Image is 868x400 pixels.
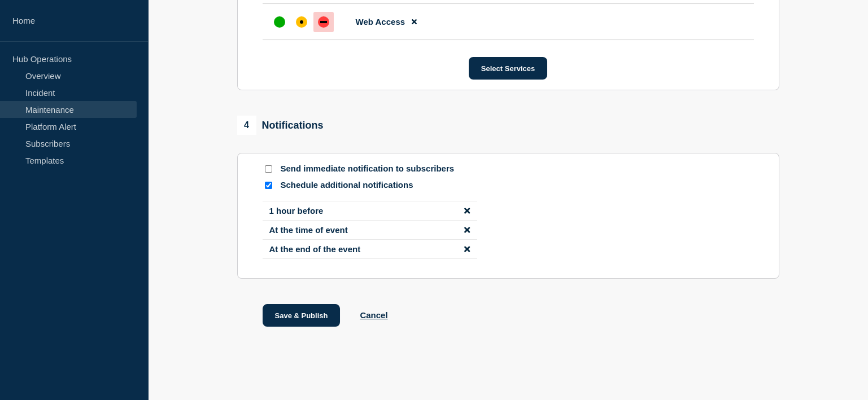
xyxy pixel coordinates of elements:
[464,244,470,254] button: disable notification At the end of the event
[281,180,461,191] p: Schedule additional notifications
[296,16,307,28] div: affected
[281,164,461,174] p: Send immediate notification to subscribers
[263,201,477,221] li: 1 hour before
[265,182,272,189] input: Schedule additional notifications
[318,16,329,28] div: down
[360,310,387,320] button: Cancel
[356,17,405,27] span: Web Access
[464,206,470,216] button: disable notification 1 hour before
[274,16,285,28] div: up
[263,240,477,259] li: At the end of the event
[237,116,324,135] div: Notifications
[464,225,470,235] button: disable notification At the time of event
[469,57,547,80] button: Select Services
[263,304,341,327] button: Save & Publish
[237,116,256,135] span: 4
[265,165,272,173] input: Send immediate notification to subscribers
[263,221,477,240] li: At the time of event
